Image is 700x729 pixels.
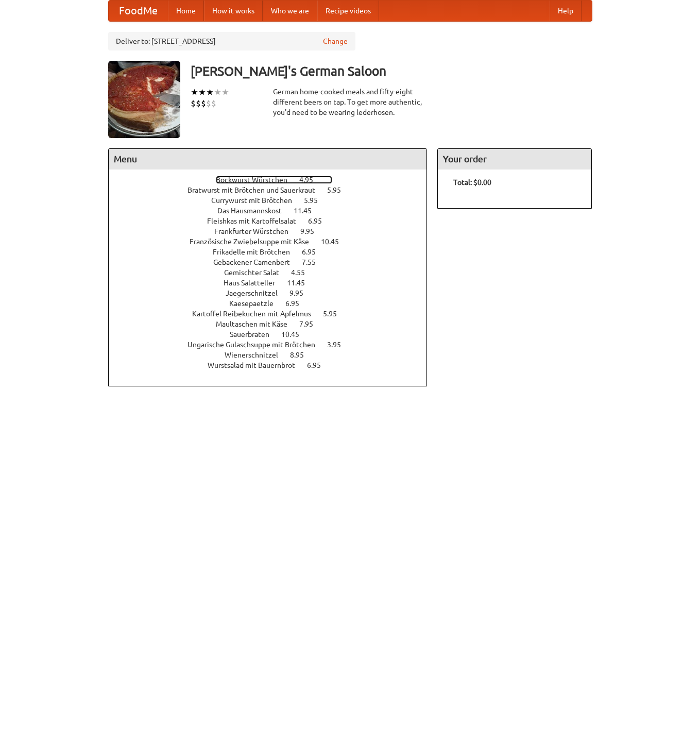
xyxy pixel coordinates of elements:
span: 5.95 [323,310,347,318]
span: 6.95 [308,217,332,225]
a: Kartoffel Reibekuchen mit Apfelmus 5.95 [192,310,356,318]
span: Bratwurst mit Brötchen und Sauerkraut [187,186,326,194]
li: ★ [206,87,214,98]
a: Wurstsalad mit Bauernbrot 6.95 [208,361,340,369]
span: 7.55 [302,258,326,266]
span: 10.45 [281,330,310,338]
a: Change [323,36,348,46]
li: ★ [191,87,198,98]
a: Ungarische Gulaschsuppe mit Brötchen 3.95 [187,341,360,349]
a: Wienerschnitzel 8.95 [225,351,323,359]
span: Das Hausmannskost [217,207,292,215]
span: Wurstsalad mit Bauernbrot [208,361,305,369]
h4: Your order [438,149,591,169]
span: Gebackener Camenbert [213,258,300,266]
span: Sauerbraten [230,330,280,338]
a: Home [168,1,204,21]
span: Bockwurst Würstchen [216,176,298,184]
b: Total: $0.00 [453,178,491,187]
li: $ [211,98,216,109]
span: Jaegerschnitzel [226,289,288,297]
h4: Menu [109,149,427,169]
a: Help [550,1,582,21]
span: Gemischter Salat [224,268,289,277]
li: $ [201,98,206,109]
span: Französische Zwiebelsuppe mit Käse [190,238,319,246]
span: 7.95 [299,320,323,328]
a: Das Hausmannskost 11.45 [217,207,331,215]
a: Maultaschen mit Käse 7.95 [216,320,332,328]
li: $ [191,98,196,109]
a: Recipe videos [317,1,379,21]
span: 5.95 [304,196,328,205]
a: Bockwurst Würstchen 4.95 [216,176,332,184]
span: Kartoffel Reibekuchen mit Apfelmus [192,310,321,318]
div: Deliver to: [STREET_ADDRESS] [108,32,355,50]
li: ★ [214,87,221,98]
a: Französische Zwiebelsuppe mit Käse 10.45 [190,238,358,246]
span: 9.95 [289,289,314,297]
span: Frikadelle mit Brötchen [213,248,300,256]
div: German home-cooked meals and fifty-eight different beers on tap. To get more authentic, you'd nee... [273,87,428,117]
span: 11.45 [294,207,322,215]
a: Currywurst mit Brötchen 5.95 [211,196,337,205]
span: Ungarische Gulaschsuppe mit Brötchen [187,341,326,349]
span: Haus Salatteller [224,279,285,287]
a: Sauerbraten 10.45 [230,330,318,338]
a: Bratwurst mit Brötchen und Sauerkraut 5.95 [187,186,360,194]
span: 4.55 [291,268,315,277]
a: Fleishkas mit Kartoffelsalat 6.95 [207,217,341,225]
span: 11.45 [287,279,315,287]
a: Jaegerschnitzel 9.95 [226,289,322,297]
a: Frikadelle mit Brötchen 6.95 [213,248,335,256]
li: ★ [221,87,229,98]
li: $ [206,98,211,109]
a: Frankfurter Würstchen 9.95 [214,227,333,235]
a: Who we are [263,1,317,21]
h3: [PERSON_NAME]'s German Saloon [191,61,592,81]
span: 8.95 [290,351,314,359]
a: Gebackener Camenbert 7.55 [213,258,335,266]
li: $ [196,98,201,109]
span: Kaesepaetzle [229,299,284,308]
span: 5.95 [327,186,351,194]
span: 6.95 [307,361,331,369]
span: Wienerschnitzel [225,351,288,359]
span: 4.95 [299,176,323,184]
a: How it works [204,1,263,21]
li: ★ [198,87,206,98]
span: 6.95 [285,299,310,308]
span: 6.95 [302,248,326,256]
span: 9.95 [300,227,325,235]
a: Kaesepaetzle 6.95 [229,299,318,308]
a: Haus Salatteller 11.45 [224,279,324,287]
img: angular.jpg [108,61,180,138]
span: Frankfurter Würstchen [214,227,299,235]
span: 3.95 [327,341,351,349]
span: Currywurst mit Brötchen [211,196,302,205]
a: FoodMe [109,1,168,21]
span: 10.45 [321,238,349,246]
span: Fleishkas mit Kartoffelsalat [207,217,306,225]
a: Gemischter Salat 4.55 [224,268,324,277]
span: Maultaschen mit Käse [216,320,298,328]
